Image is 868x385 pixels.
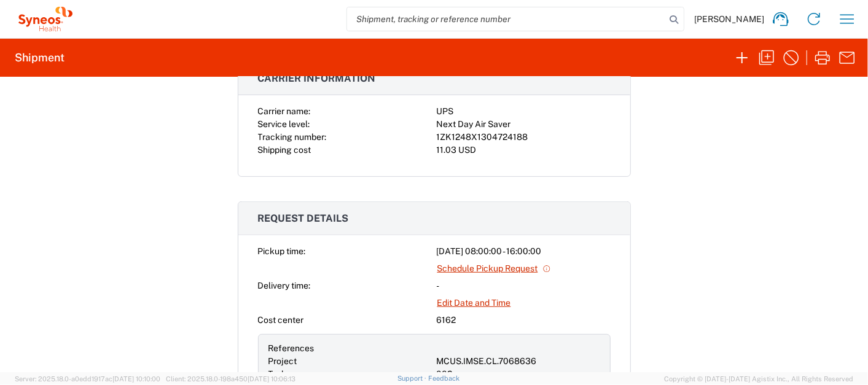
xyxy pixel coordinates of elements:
span: Cost center [258,315,304,325]
div: - [437,279,611,292]
div: UPS [437,105,611,118]
h2: Shipment [15,50,65,65]
span: Copyright © [DATE]-[DATE] Agistix Inc., All Rights Reserved [664,373,853,384]
div: MCUS.IMSE.CL.7068636 [437,355,600,368]
span: Delivery time: [258,281,311,290]
div: 11.03 USD [437,144,611,157]
div: Project [268,355,432,368]
a: Support [397,375,428,382]
span: [DATE] 10:06:13 [248,375,295,383]
span: Service level: [258,119,310,129]
span: [DATE] 10:10:00 [112,375,160,383]
a: Edit Date and Time [437,292,512,314]
a: Schedule Pickup Request [437,258,552,279]
span: Shipping cost [258,145,311,155]
div: Next Day Air Saver [437,118,611,131]
span: Carrier name: [258,106,311,116]
div: 6162 [437,314,611,327]
span: Server: 2025.18.0-a0edd1917ac [15,375,160,383]
span: Client: 2025.18.0-198a450 [166,375,295,383]
span: Carrier information [258,72,376,84]
span: Pickup time: [258,246,306,256]
div: Task [268,368,432,381]
div: 002 [437,368,600,381]
span: Request details [258,212,349,224]
div: [DATE] 08:00:00 - 16:00:00 [437,245,611,258]
span: [PERSON_NAME] [694,14,764,25]
a: Feedback [428,375,459,382]
span: Tracking number: [258,132,327,142]
div: 1ZK1248X1304724188 [437,131,611,144]
input: Shipment, tracking or reference number [347,7,665,31]
span: References [268,343,315,353]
